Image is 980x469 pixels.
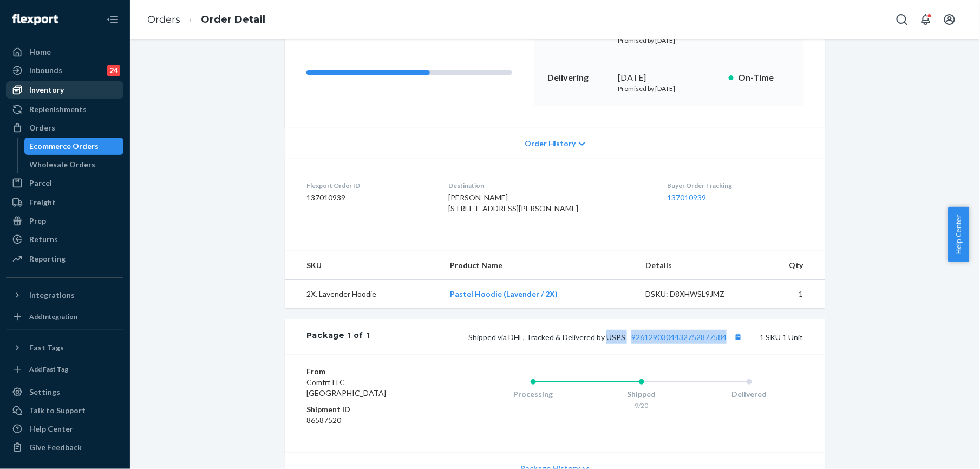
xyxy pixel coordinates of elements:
[6,81,123,99] a: Inventory
[618,84,720,93] p: Promised by [DATE]
[756,251,825,280] th: Qty
[6,250,123,268] a: Reporting
[24,138,124,155] a: Ecommerce Orders
[306,181,432,190] dt: Flexport Order ID
[12,14,58,25] img: Flexport logo
[29,122,55,133] div: Orders
[29,342,64,353] div: Fast Tags
[6,194,123,211] a: Freight
[29,197,56,208] div: Freight
[587,401,696,410] div: 9/20
[738,71,790,84] p: On-Time
[139,4,274,36] ol: breadcrumbs
[631,333,727,342] a: 9261290304432752877584
[6,339,123,356] button: Fast Tags
[547,71,609,84] p: Delivering
[29,84,64,95] div: Inventory
[6,361,123,378] a: Add Fast Tag
[6,308,123,325] a: Add Integration
[6,286,123,304] button: Integrations
[285,280,441,309] td: 2X. Lavender Hoodie
[29,104,87,115] div: Replenishments
[525,138,576,149] span: Order History
[6,439,123,456] button: Give Feedback
[939,9,961,30] button: Open account menu
[441,251,637,280] th: Product Name
[102,9,123,30] button: Close Navigation
[29,216,46,226] div: Prep
[6,62,123,79] a: Inbounds24
[645,289,747,299] div: DSKU: D8XHWSL9JMZ
[29,312,77,321] div: Add Integration
[370,330,803,344] div: 1 SKU 1 Unit
[479,389,587,400] div: Processing
[468,333,745,342] span: Shipped via DHL, Tracked & Delivered by USPS
[107,65,120,76] div: 24
[587,389,696,400] div: Shipped
[695,389,803,400] div: Delivered
[6,119,123,136] a: Orders
[306,192,432,203] dd: 137010939
[915,9,937,30] button: Open notifications
[6,101,123,118] a: Replenishments
[29,47,51,57] div: Home
[618,71,720,84] div: [DATE]
[306,330,370,344] div: Package 1 of 1
[618,36,720,45] p: Promised by [DATE]
[948,207,969,262] button: Help Center
[667,181,803,190] dt: Buyer Order Tracking
[29,290,75,301] div: Integrations
[667,193,706,202] a: 137010939
[731,330,745,344] button: Copy tracking number
[29,65,62,76] div: Inbounds
[450,289,558,298] a: Pastel Hoodie (Lavender / 2X)
[6,402,123,419] a: Talk to Support
[29,387,60,398] div: Settings
[285,251,441,280] th: SKU
[6,231,123,248] a: Returns
[29,424,73,434] div: Help Center
[29,364,68,374] div: Add Fast Tag
[449,181,650,190] dt: Destination
[29,178,52,188] div: Parcel
[891,9,913,30] button: Open Search Box
[637,251,756,280] th: Details
[24,156,124,173] a: Wholesale Orders
[306,377,386,398] span: Comfrt LLC [GEOGRAPHIC_DATA]
[449,193,579,213] span: [PERSON_NAME] [STREET_ADDRESS][PERSON_NAME]
[30,159,96,170] div: Wholesale Orders
[29,442,82,453] div: Give Feedback
[147,14,180,25] a: Orders
[6,43,123,61] a: Home
[756,280,825,309] td: 1
[6,383,123,401] a: Settings
[6,174,123,192] a: Parcel
[29,405,86,416] div: Talk to Support
[29,234,58,245] div: Returns
[30,141,99,152] div: Ecommerce Orders
[306,415,436,426] dd: 86587520
[306,366,436,377] dt: From
[306,404,436,415] dt: Shipment ID
[6,420,123,438] a: Help Center
[29,253,66,264] div: Reporting
[6,212,123,230] a: Prep
[201,14,265,25] a: Order Detail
